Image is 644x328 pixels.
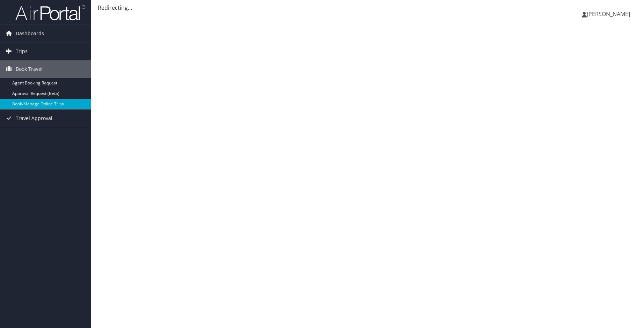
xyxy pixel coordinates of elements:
span: Trips [16,43,28,60]
span: Travel Approval [16,110,52,127]
div: Redirecting... [98,3,637,12]
span: [PERSON_NAME] [587,10,630,18]
span: Dashboards [16,25,44,42]
img: airportal-logo.png [15,5,85,21]
a: [PERSON_NAME] [582,3,637,24]
span: Book Travel [16,60,43,78]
